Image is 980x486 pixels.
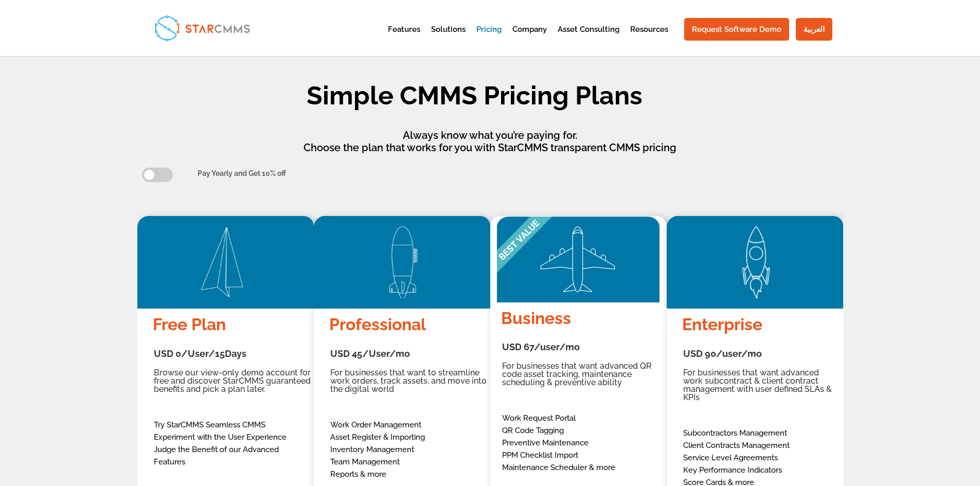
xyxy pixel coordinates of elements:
h4: Professional [329,315,488,338]
h5: For businesses that want advanced QR code asset tracking, maintenance scheduling & preventive abi... [502,362,668,392]
h3: USD 45/User/mo [330,349,487,364]
a: العربية [796,18,832,41]
img: StarCMMS [150,11,255,45]
h3: USD 0/User/15Days [154,349,311,364]
h3: USD 67/user/mo [502,343,668,357]
a: Company [512,26,547,51]
p: Work Order Management Asset Register & Importing Inventory Management Team Management Reports & more [330,419,487,480]
a: Request Software Demo [684,18,789,41]
a: Resources [630,26,668,51]
a: Solutions [431,26,466,51]
a: Pricing [476,26,502,51]
h4: Business [501,309,669,332]
p: Try StarCMMS Seamless CMMS Experiment with the User Experience Judge the Benefit of our Advanced ... [154,419,311,468]
p: Always know what you’re paying for. Choose the plan that works for you with StarCMMS transparent ... [212,129,768,154]
h4: Free Plan [153,315,312,338]
a: Asset Consulting [558,26,619,51]
h3: USD 90/user/mo [683,349,840,364]
h5: For businesses that want to streamline work orders, track assets, and move into the digital world [330,369,487,399]
p: Work Request Portal QR Code Tagging Preventive Maintenance PPM Checklist Import Maintenance Sched... [502,412,668,474]
div: Pay Yearly and Get 10% off [198,168,838,180]
h5: Browse our view-only demo account for free and discover StarCMMS guaranteed benefits and pick a p... [154,369,311,399]
a: Features [388,26,420,51]
h5: For businesses that want advanced work subcontract & client contract management with user defined... [683,369,840,407]
h1: Simple CMMS Pricing Plans [182,83,768,114]
h4: Enterprise [682,315,841,338]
